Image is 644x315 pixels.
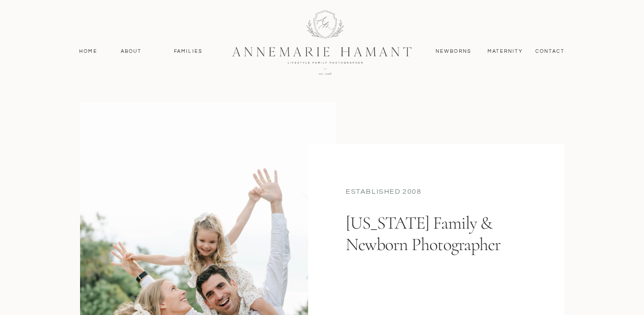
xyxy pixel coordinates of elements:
[346,212,523,289] h1: [US_STATE] Family & Newborn Photographer
[432,47,475,55] a: Newborns
[530,47,569,55] a: contact
[346,187,527,199] div: established 2008
[487,47,522,55] a: MAternity
[75,47,102,55] a: Home
[168,47,208,55] a: Families
[118,47,144,55] a: About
